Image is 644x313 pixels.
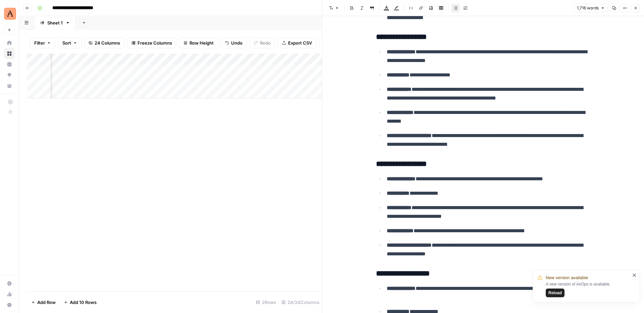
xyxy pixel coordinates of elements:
[577,5,599,11] span: 1,716 words
[127,38,176,48] button: Freeze Columns
[260,40,271,46] span: Redo
[138,40,172,46] span: Freeze Columns
[4,59,15,70] a: Insights
[60,297,101,308] button: Add 10 Rows
[231,40,243,46] span: Undo
[4,300,15,310] button: Help + Support
[279,297,322,308] div: 24/24 Columns
[95,40,120,46] span: 24 Columns
[37,299,56,306] span: Add Row
[30,38,55,48] button: Filter
[58,38,82,48] button: Sort
[190,40,214,46] span: Row Height
[70,299,97,306] span: Add 10 Rows
[47,19,63,26] div: Sheet 1
[27,297,60,308] button: Add Row
[4,38,15,48] a: Home
[4,278,15,289] a: Settings
[4,5,15,22] button: Workspace: Animalz
[62,40,71,46] span: Sort
[546,274,588,281] span: New version available
[288,40,312,46] span: Export CSV
[632,272,637,278] button: close
[4,8,16,20] img: Animalz Logo
[253,297,279,308] div: 2 Rows
[34,16,76,29] a: Sheet 1
[4,48,15,59] a: Browse
[4,80,15,91] a: Your Data
[548,290,562,296] span: Reload
[4,70,15,80] a: Opportunities
[546,281,630,297] div: A new version of AirOps is available.
[84,38,124,48] button: 24 Columns
[34,40,45,46] span: Filter
[221,38,247,48] button: Undo
[574,4,608,12] button: 1,716 words
[179,38,218,48] button: Row Height
[4,289,15,300] a: Usage
[546,289,565,297] button: Reload
[278,38,316,48] button: Export CSV
[250,38,275,48] button: Redo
